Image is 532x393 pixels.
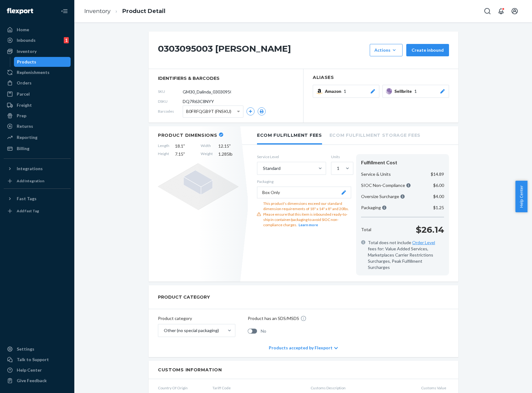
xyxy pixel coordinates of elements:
[433,182,444,188] p: $6.00
[201,143,213,149] span: Width
[4,355,71,365] a: Talk to Support
[158,385,207,391] span: Country Of Origin
[370,44,403,56] button: Actions
[361,159,444,166] div: Fulfillment Cost
[212,385,306,391] span: Tariff Code
[361,227,371,233] p: Total
[269,339,338,357] div: Products accepted by Flexport
[311,385,416,391] span: Customs Description
[4,67,71,77] a: Replenishments
[344,88,346,94] span: 1
[4,89,71,99] a: Parcel
[84,8,111,15] a: Inventory
[433,205,444,211] p: $1.25
[395,88,414,94] span: Sellbrite
[183,143,185,149] span: "
[229,143,231,149] span: "
[4,121,71,131] a: Returns
[368,240,444,270] span: Total does not include fees for: Value Added Services, Marketplaces Carrier Restrictions Surcharg...
[158,151,169,157] span: Height
[313,85,379,98] button: Amazon1
[4,376,71,386] button: Give Feedback
[421,385,449,391] span: Customs Value
[508,5,521,17] button: Open account menu
[4,46,71,56] a: Inventory
[175,143,195,149] span: 18.1
[262,165,263,171] input: Standard
[158,292,210,303] h2: PRODUCT CATEGORY
[374,47,398,53] div: Actions
[17,37,36,43] div: Inbounds
[186,106,231,117] span: B0FRFQGB9T (FNSKU)
[79,2,170,20] ol: breadcrumbs
[433,193,444,200] p: $4.00
[4,111,71,121] a: Prep
[17,91,30,97] div: Parcel
[158,44,367,56] h1: 0303095003 [PERSON_NAME]
[17,48,37,54] div: Inventory
[17,59,36,65] div: Products
[122,8,165,15] a: Product Detail
[4,78,71,88] a: Orders
[416,223,444,236] p: $26.14
[361,171,391,177] p: Service & Units
[201,151,213,157] span: Weight
[412,240,435,245] a: Order Level
[17,178,44,184] div: Add Integration
[336,165,337,171] input: 1
[17,145,29,152] div: Billing
[4,206,71,216] a: Add Fast Tag
[218,143,238,149] span: 12.15
[14,57,71,67] a: Products
[4,164,71,174] button: Integrations
[257,179,351,184] p: Packaging
[495,5,507,17] button: Open notifications
[17,27,29,33] div: Home
[299,222,318,227] button: Learn more
[4,176,71,186] a: Add Integration
[158,89,183,94] span: SKU
[4,144,71,153] a: Billing
[164,327,219,334] div: Other (no special packaging)
[4,365,71,375] a: Help Center
[183,98,214,105] span: DQ7R63C8NYY
[313,75,449,80] h2: Aliases
[64,37,69,43] div: 1
[183,151,185,157] span: "
[17,113,26,119] div: Prep
[17,134,37,140] div: Reporting
[4,194,71,204] button: Fast Tags
[17,378,47,384] div: Give Feedback
[4,35,71,45] a: Inbounds1
[406,44,449,56] button: Create inbound
[414,88,417,94] span: 1
[361,182,411,188] p: SIOC Non-Compliance
[4,100,71,110] a: Freight
[248,315,299,322] p: Product has an SDS/MSDS
[218,151,238,157] span: 1.285 lb
[158,75,294,81] span: identifiers & barcodes
[337,165,339,171] div: 1
[175,151,195,157] span: 7.15
[7,8,33,14] img: Flexport logo
[257,187,351,198] button: Box Only
[257,126,322,145] li: Ecom Fulfillment Fees
[17,123,33,129] div: Returns
[325,88,344,94] span: Amazon
[4,25,71,35] a: Home
[158,315,235,322] p: Product category
[158,99,183,104] span: DSKU
[4,344,71,354] a: Settings
[257,154,326,159] label: Service Level
[261,328,266,334] span: No
[331,154,351,159] label: Units
[17,208,39,214] div: Add Fast Tag
[431,171,444,177] p: $14.89
[158,143,169,149] span: Length
[515,181,527,212] span: Help Center
[17,69,50,76] div: Replenishments
[4,132,71,142] a: Reporting
[17,102,32,108] div: Freight
[17,166,43,172] div: Integrations
[263,165,281,171] div: Standard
